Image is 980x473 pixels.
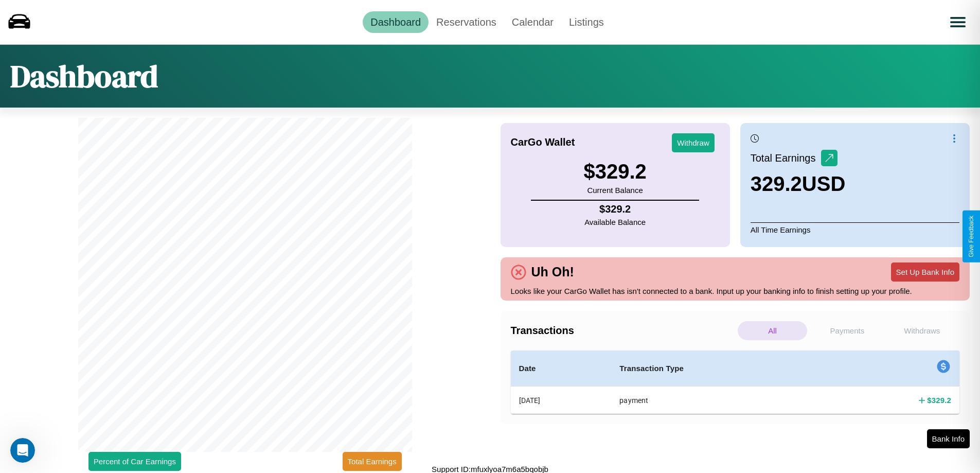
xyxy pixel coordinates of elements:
h4: $ 329.2 [927,395,951,406]
h4: Transaction Type [619,362,816,375]
a: Listings [561,11,612,33]
p: All [738,321,807,340]
h3: 329.2 USD [751,172,846,196]
div: Give Feedback [968,216,975,257]
p: Withdraws [887,321,957,340]
h4: $ 329.2 [584,203,646,215]
table: simple table [511,351,960,414]
p: Payments [812,321,882,340]
h4: Transactions [511,325,735,337]
th: [DATE] [511,387,612,414]
iframe: Intercom live chat [10,438,35,463]
p: Total Earnings [751,149,821,167]
th: payment [611,387,825,414]
h1: Dashboard [10,55,158,97]
h4: Uh Oh! [526,265,579,279]
button: Set Up Bank Info [891,262,959,282]
button: Total Earnings [343,452,402,471]
h4: CarGo Wallet [511,136,575,148]
button: Percent of Car Earnings [88,452,181,471]
h4: Date [519,362,603,375]
p: Current Balance [583,183,646,197]
a: Reservations [429,11,504,33]
button: Open menu [943,8,972,37]
a: Calendar [504,11,561,33]
h3: $ 329.2 [583,160,646,183]
a: Dashboard [363,11,429,33]
p: All Time Earnings [751,222,959,237]
button: Bank Info [927,429,970,448]
button: Withdraw [672,133,715,152]
p: Looks like your CarGo Wallet has isn't connected to a bank. Input up your banking info to finish ... [511,284,960,298]
p: Available Balance [584,215,646,229]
